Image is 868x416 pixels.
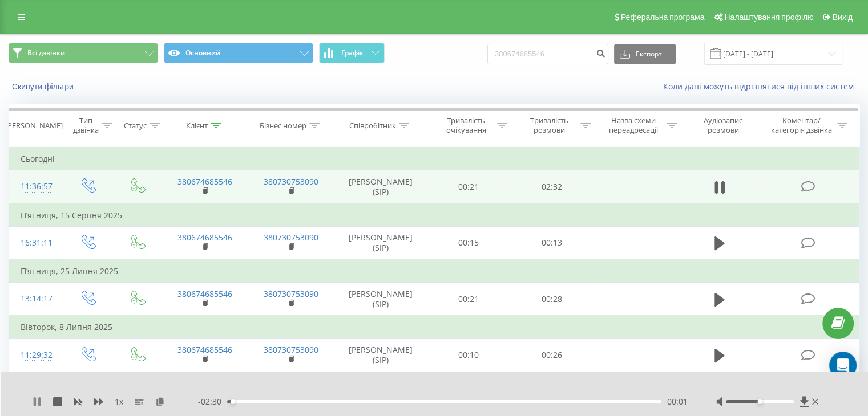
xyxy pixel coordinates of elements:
span: - 02:30 [198,396,227,407]
div: Тривалість очікування [438,116,495,135]
td: 02:32 [510,170,593,204]
span: Налаштування профілю [724,13,813,22]
div: Accessibility label [231,399,235,404]
td: П’ятниця, 15 Серпня 2025 [9,204,859,227]
span: Всі дзвінки [27,48,65,58]
span: 1 x [115,396,123,407]
td: 00:21 [427,170,510,204]
div: 16:31:11 [21,232,51,254]
a: 380674685546 [177,288,232,299]
td: П’ятниця, 25 Липня 2025 [9,260,859,283]
td: [PERSON_NAME] (SIP) [334,170,427,204]
button: Скинути фільтри [9,81,79,92]
div: Назва схеми переадресації [604,116,664,135]
td: Сьогодні [9,148,859,170]
a: 380674685546 [177,232,232,243]
td: 00:13 [510,226,593,260]
td: [PERSON_NAME] (SIP) [334,338,427,372]
a: 380730753090 [264,288,318,299]
div: Коментар/категорія дзвінка [768,116,834,135]
a: 380674685546 [177,176,232,187]
div: 11:29:32 [21,344,51,366]
a: 380730753090 [264,232,318,243]
td: 00:26 [510,338,593,372]
span: 00:01 [667,396,688,407]
div: [PERSON_NAME] [5,121,63,130]
a: 380730753090 [264,176,318,187]
td: [PERSON_NAME] (SIP) [334,283,427,316]
div: Accessibility label [757,399,762,404]
button: Графік [319,43,385,63]
div: Тип дзвінка [72,116,99,135]
td: [PERSON_NAME] (SIP) [334,226,427,260]
button: Основний [164,43,313,63]
div: Клієнт [186,121,208,130]
div: Співробітник [349,121,396,130]
td: 00:15 [427,226,510,260]
td: 00:21 [427,283,510,316]
input: Пошук за номером [487,44,608,64]
div: 11:36:57 [21,176,51,198]
div: Тривалість розмови [520,116,578,135]
a: Коли дані можуть відрізнятися вiд інших систем [663,81,859,92]
div: 13:14:17 [21,288,51,310]
td: Вівторок, 8 Липня 2025 [9,316,859,338]
div: Статус [124,121,147,130]
td: 00:28 [510,283,593,316]
span: Реферальна програма [621,13,705,22]
span: Графік [341,49,364,57]
div: Бізнес номер [260,121,306,130]
button: Експорт [614,44,676,64]
td: 00:10 [427,338,510,372]
div: Open Intercom Messenger [829,352,857,379]
div: Аудіозапис розмови [690,116,757,135]
a: 380730753090 [264,344,318,355]
span: Вихід [833,13,853,22]
a: 380674685546 [177,344,232,355]
button: Всі дзвінки [9,43,158,63]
